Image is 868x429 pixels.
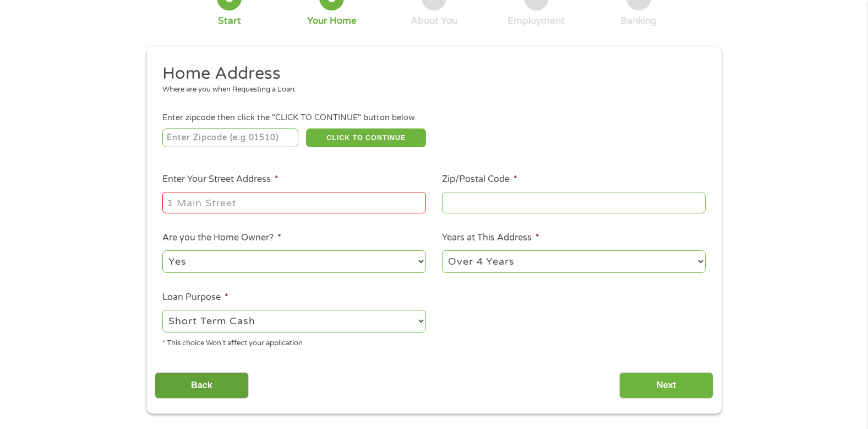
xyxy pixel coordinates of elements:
[620,15,657,27] div: Banking
[507,15,565,27] div: Employment
[307,15,357,27] div: Your Home
[442,232,539,244] label: Years at This Address
[162,112,705,124] div: Enter zipcode then click the "CLICK TO CONTINUE" button below.
[442,174,517,185] label: Zip/Postal Code
[162,128,298,147] input: Enter Zipcode (e.g 01510)
[411,15,457,27] div: About You
[162,232,281,244] label: Are you the Home Owner?
[155,372,249,399] input: Back
[162,192,426,213] input: 1 Main Street
[619,372,713,399] input: Next
[162,84,697,95] div: Where are you when Requesting a Loan.
[162,174,279,185] label: Enter Your Street Address
[162,63,697,85] h2: Home Address
[162,292,228,303] label: Loan Purpose
[306,128,426,147] button: CLICK TO CONTINUE
[218,15,241,27] div: Start
[162,334,426,349] div: * This choice Won’t affect your application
